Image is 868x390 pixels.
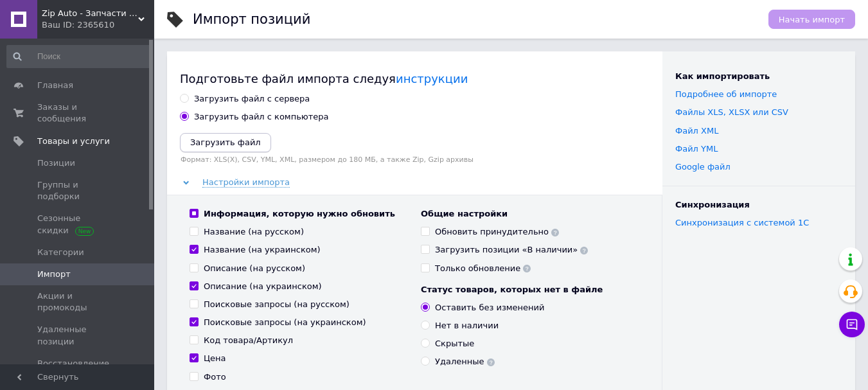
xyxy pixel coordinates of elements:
a: Подробнее об импорте [675,89,777,99]
span: Настройки импорта [202,177,290,188]
a: Файлы ХLS, XLSX или CSV [675,107,788,117]
span: Сезонные скидки [37,213,119,236]
span: Позиции [37,157,75,169]
a: Файл XML [675,126,718,136]
span: Заказы и сообщения [37,102,119,125]
span: Группы и подборки [37,179,119,202]
div: Загрузить позиции «В наличии» [435,244,588,256]
i: Загрузить файл [190,137,261,147]
div: Описание (на русском) [204,263,305,274]
div: Только обновление [435,263,531,274]
h1: Импорт позиций [193,12,310,27]
span: Zip Auto - Запчасти для микроавтобусов [42,8,138,19]
div: Поисковые запросы (на русском) [204,299,350,310]
label: Формат: XLS(X), CSV, YML, XML, размером до 180 МБ, а также Zip, Gzip архивы [180,155,650,164]
a: Google файл [675,162,731,172]
span: Главная [37,80,73,91]
div: Подготовьте файл импорта следуя [180,71,650,87]
span: Восстановление позиций [37,358,119,381]
a: инструкции [396,72,468,85]
div: Общие настройки [421,208,639,220]
a: Синхронизация с системой 1С [675,218,809,227]
input: Поиск [6,45,152,68]
div: Цена [204,353,226,364]
div: Название (на русском) [204,226,304,238]
button: Чат с покупателем [839,312,865,337]
button: Загрузить файл [180,133,271,152]
div: Ваш ID: 2365610 [42,19,154,31]
div: Поисковые запросы (на украинском) [204,317,366,328]
div: Информация, которую нужно обновить [204,208,395,220]
span: Импорт [37,269,71,280]
div: Описание (на украинском) [204,281,322,292]
div: Обновить принудительно [435,226,559,238]
div: Оставить без изменений [435,302,545,314]
div: Статус товаров, которых нет в файле [421,284,639,296]
div: Фото [204,371,226,383]
div: Загрузить файл с сервера [194,93,310,105]
a: Файл YML [675,144,718,154]
div: Как импортировать [675,71,842,82]
span: Акции и промокоды [37,290,119,314]
div: Код товара/Артикул [204,335,293,346]
span: Категории [37,247,84,258]
div: Удаленные [435,356,495,368]
div: Синхронизация [675,199,842,211]
span: Удаленные позиции [37,324,119,347]
div: Загрузить файл с компьютера [194,111,329,123]
div: Название (на украинском) [204,244,321,256]
div: Нет в наличии [435,320,499,332]
div: Скрытые [435,338,474,350]
span: Товары и услуги [37,136,110,147]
